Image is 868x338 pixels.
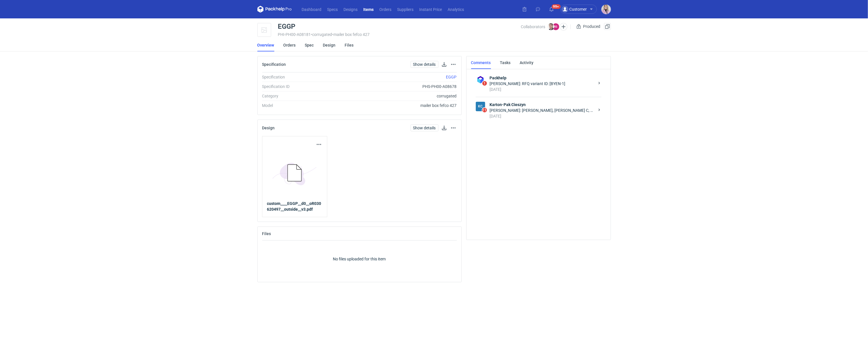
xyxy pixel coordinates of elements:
[278,23,296,30] div: EGGP
[604,23,611,30] button: Duplicate Item
[560,5,601,14] button: Customer
[411,61,438,68] a: Show details
[340,93,457,99] div: corrugated
[361,6,377,13] a: Items
[445,6,467,13] a: Analytics
[341,6,361,13] a: Designs
[552,23,559,30] figcaption: RS
[257,39,274,51] a: Overview
[547,5,556,14] button: 99+
[471,56,491,69] a: Comments
[262,84,340,89] div: Specification ID
[323,39,336,51] a: Design
[560,23,567,30] button: Edit collaborators
[267,201,322,212] a: custom____EGGP__d0__oR030620497__outside__v3.pdf
[521,24,545,29] span: Collaborators
[490,81,595,87] div: [PERSON_NAME]: RFQ variant ID: [BYEN-1]
[377,6,395,13] a: Orders
[490,75,595,81] strong: Packhelp
[476,75,485,84] img: Packhelp
[446,75,457,79] a: EGGP
[562,6,587,13] div: Customer
[262,126,275,130] h2: Design
[262,93,340,99] div: Category
[482,81,487,86] span: 1
[575,23,602,30] div: Produced
[482,108,487,112] span: 11
[305,39,314,51] a: Spec
[520,56,534,69] a: Activity
[325,6,341,13] a: Specs
[262,103,340,108] div: Model
[262,62,286,67] h2: Specification
[299,6,325,13] a: Dashboard
[257,6,292,13] svg: Packhelp Pro
[450,124,457,131] button: Actions
[490,107,595,113] div: [PERSON_NAME]: [PERSON_NAME], [PERSON_NAME] C, ale trzeba brać pod uwagę, że ten kolor będzie cie...
[450,61,457,68] button: Actions
[340,84,457,89] div: PHS-PH00-A08678
[411,124,438,131] a: Show details
[332,32,370,37] span: • mailer box fefco 427
[262,231,271,236] h2: Files
[490,87,595,92] div: [DATE]
[500,56,511,69] a: Tasks
[283,39,296,51] a: Orders
[441,124,448,131] a: Download design
[262,74,340,80] div: Specification
[340,103,457,108] div: mailer box fefco 427
[476,102,485,111] figcaption: KC
[395,6,417,13] a: Suppliers
[417,6,445,13] a: Instant Price
[601,5,611,14] img: Klaudia Wiśniewska
[441,61,448,68] button: Download specification
[267,201,321,212] strong: custom____EGGP__d0__oR030620497__outside__v3.pdf
[315,141,322,148] button: Actions
[547,23,554,30] img: Maciej Sikora
[278,32,521,37] div: PHI-PH00-A08181
[311,32,332,37] span: • corrugated
[345,39,354,51] a: Files
[476,102,485,111] div: Karton-Pak Cieszyn
[490,113,595,119] div: [DATE]
[333,256,386,262] p: No files uploaded for this item
[490,102,595,107] strong: Karton-Pak Cieszyn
